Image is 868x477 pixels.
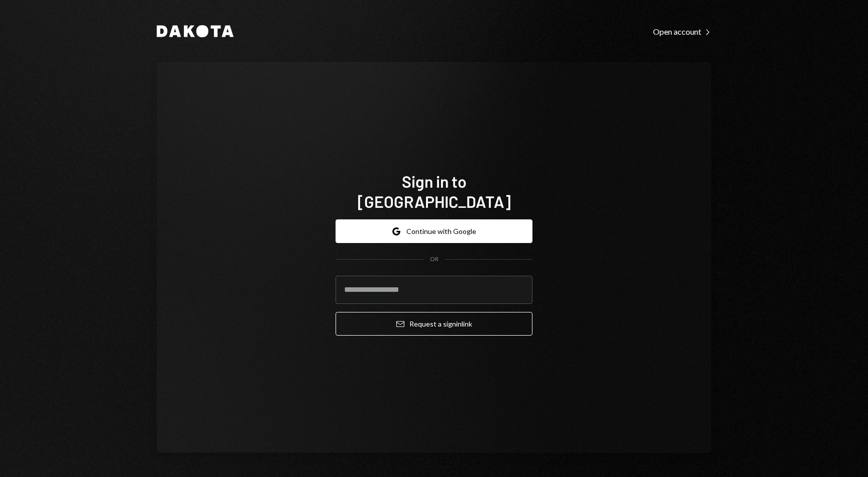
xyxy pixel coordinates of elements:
button: Continue with Google [336,219,532,243]
div: Open account [653,27,711,37]
h1: Sign in to [GEOGRAPHIC_DATA] [336,171,532,211]
button: Request a signinlink [336,312,532,336]
div: OR [430,255,439,264]
a: Open account [653,26,711,37]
